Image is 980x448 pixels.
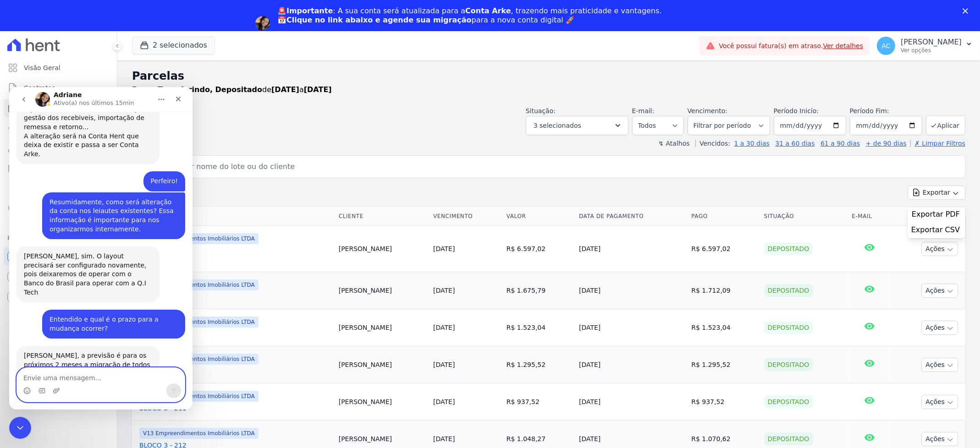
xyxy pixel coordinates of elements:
[139,354,259,365] span: V13 Empreendimentos Imobiliários LTDA
[575,309,688,346] td: [DATE]
[139,329,331,339] a: BLOCO 3 - 107
[24,63,61,72] span: Visão Geral
[575,226,688,272] td: [DATE]
[848,207,891,226] th: E-mail
[149,158,961,176] input: Buscar por nome do lote ou do cliente
[4,159,113,178] a: Minha Carteira
[335,383,429,421] td: [PERSON_NAME]
[503,383,575,421] td: R$ 937,52
[534,120,581,131] span: 3 selecionados
[4,59,113,77] a: Visão Geral
[15,264,143,291] div: [PERSON_NAME], a previsão é para os próximos 2 meses a migração de todos os empreendimentos.
[139,246,331,264] a: BLOCO 03 - 203BLOCO 03 - 203
[139,366,331,376] a: BLOCO 3 - 112
[7,105,176,159] div: Anderson diz…
[132,68,965,84] h2: Parcelas
[4,139,113,158] a: Clientes
[764,242,813,255] div: Depositado
[139,404,331,413] a: BLOCO 3 - 211
[429,207,503,226] th: Vencimento
[304,85,332,94] strong: [DATE]
[139,317,259,328] span: V13 Empreendimentos Imobiliários LTDA
[15,45,143,72] div: A alteração será na Conta Hent que deixa de existir e passa a ser Conta Arke.
[719,41,863,51] span: Você possui fatura(s) em atraso.
[286,16,472,24] b: Clique no link abaixo e agende sua migração
[433,398,455,405] a: [DATE]
[139,391,259,402] span: V13 Empreendimentos Imobiliários LTDA
[335,272,429,309] td: [PERSON_NAME]
[503,207,575,226] th: Valor
[33,105,176,152] div: Resumidamente, como será alteração da conta nos leiautes existentes? Essa informação é importante...
[760,207,848,226] th: Situação
[40,228,169,246] div: Entendido e qual é o prazo para a mudança ocorrer?
[433,245,455,252] a: [DATE]
[139,255,331,264] span: BLOCO 03 - 203
[7,259,150,333] div: [PERSON_NAME], a previsão é para os próximos 2 meses a migração de todos os empreendimentos.
[335,346,429,383] td: [PERSON_NAME]
[139,233,259,244] span: V13 Empreendimentos Imobiliários LTDA
[503,226,575,272] td: R$ 6.597,02
[277,6,333,15] b: 🚨Importante
[433,287,455,294] a: [DATE]
[335,226,429,272] td: [PERSON_NAME]
[15,18,143,45] div: A plataforma Hent continua ativa, para gestão dos recebiveis, importação de remessa e retorno...
[775,140,815,147] a: 31 a 60 dias
[503,346,575,383] td: R$ 1.295,52
[4,200,113,218] a: Negativação
[963,8,972,14] div: Fechar
[632,107,655,115] label: E-mail:
[4,99,113,117] a: Parcelas
[271,85,299,94] strong: [DATE]
[4,119,113,137] a: Lotes
[7,233,110,244] div: Plataformas
[734,140,770,147] a: 1 a 30 dias
[658,140,689,147] label: ↯ Atalhos
[908,186,965,200] button: Exportar
[526,116,628,135] button: 3 selecionados
[688,226,760,272] td: R$ 6.597,02
[912,210,962,221] a: Exportar PDF
[911,225,962,236] a: Exportar CSV
[4,268,113,286] a: Conta Hent
[921,395,958,409] button: Ações
[139,292,331,301] a: BLOCO 3 - 105
[575,272,688,309] td: [DATE]
[157,296,172,311] button: Enviar mensagem…
[7,223,176,259] div: Anderson diz…
[688,207,760,226] th: Pago
[688,272,760,309] td: R$ 1.712,09
[134,84,176,104] div: Perfeiro!
[24,83,55,93] span: Contratos
[901,38,962,47] p: [PERSON_NAME]
[40,111,169,147] div: Resumidamente, como será alteração da conta nos leiautes existentes? Essa informação é importante...
[820,140,860,147] a: 61 a 90 dias
[142,90,169,99] div: Perfeiro!
[433,435,455,443] a: [DATE]
[503,309,575,346] td: R$ 1.523,04
[688,346,760,383] td: R$ 1.295,52
[688,309,760,346] td: R$ 1.523,04
[688,383,760,421] td: R$ 937,52
[7,159,176,223] div: Adriane diz…
[335,207,429,226] th: Cliente
[132,37,215,54] button: 2 selecionados
[15,165,143,210] div: [PERSON_NAME], sim. O layout precisará ser configurado novamente, pois deixaremos de operar com o...
[901,47,962,54] p: Ver opções
[503,272,575,309] td: R$ 1.675,79
[910,140,965,147] a: ✗ Limpar Filtros
[695,140,730,147] label: Vencidos:
[921,242,958,256] button: Ações
[764,321,813,334] div: Depositado
[277,6,662,25] div: : A sua conta será atualizada para a , trazendo mais praticidade e vantagens. 📅 para a nova conta...
[139,279,259,290] span: V13 Empreendimentos Imobiliários LTDA
[921,358,958,372] button: Ações
[33,223,176,251] div: Entendido e qual é o prazo para a mudança ocorrer?
[926,115,965,135] button: Aplicar
[132,207,335,226] th: Contrato
[7,159,150,215] div: [PERSON_NAME], sim. O layout precisará ser configurado novamente, pois deixaremos de operar com o...
[9,87,193,410] iframe: Intercom live chat
[277,30,353,40] a: Agendar migração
